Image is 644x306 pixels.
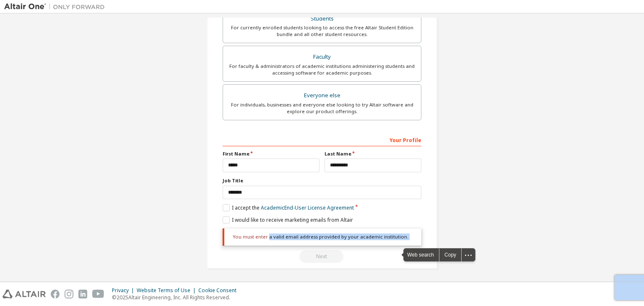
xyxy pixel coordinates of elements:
[228,63,416,76] div: For faculty & administrators of academic institutions administering students and accessing softwa...
[112,287,137,294] div: Privacy
[137,287,198,294] div: Website Terms of Use
[51,290,60,298] img: facebook.svg
[228,13,416,25] div: Students
[112,294,241,301] p: © 2025 Altair Engineering, Inc. All Rights Reserved.
[404,249,439,261] span: Web search
[198,287,241,294] div: Cookie Consent
[78,290,87,298] img: linkedin.svg
[4,3,109,11] img: Altair One
[223,228,421,263] div: You need to provide your academic email
[65,290,73,298] img: instagram.svg
[439,249,461,261] div: Copy
[228,90,416,101] div: Everyone else
[92,290,104,298] img: youtube.svg
[3,290,46,298] img: altair_logo.svg
[261,204,354,211] a: Academic End-User License Agreement
[228,101,416,115] div: For individuals, businesses and everyone else looking to try Altair software and explore our prod...
[223,177,421,184] label: Job Title
[223,133,421,146] div: Your Profile
[325,150,421,157] label: Last Name
[223,204,354,211] label: I accept the
[223,228,421,245] div: You must enter a valid email address provided by your academic institution.
[223,216,353,223] label: I would like to receive marketing emails from Altair
[223,150,319,157] label: First Name
[228,51,416,63] div: Faculty
[228,24,416,38] div: For currently enrolled students looking to access the free Altair Student Edition bundle and all ...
